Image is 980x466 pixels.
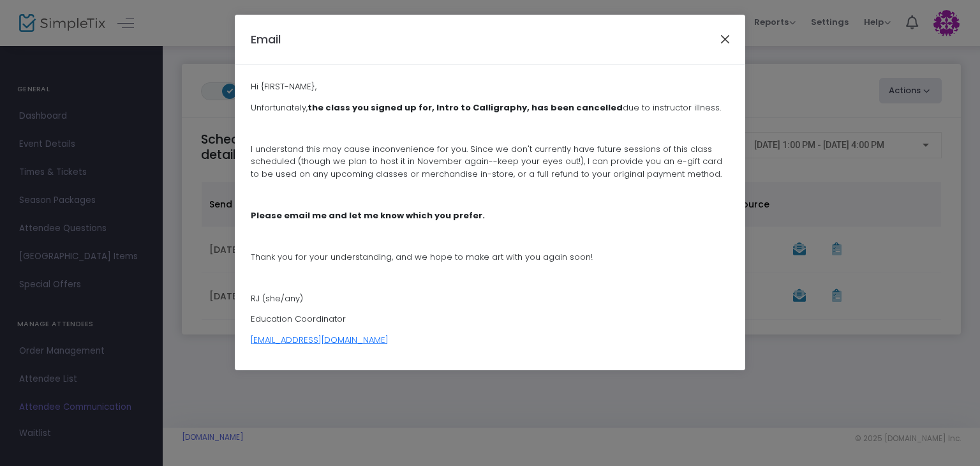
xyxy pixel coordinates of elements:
span: I understand this may cause inconvenience for you. Since we don't currently have future sessions ... [251,143,722,180]
span: Unfortunately, due to instructor illness. [251,101,721,114]
span: Hi {FIRST-NAME}, [251,80,316,93]
button: Close [717,31,734,47]
strong: the class you signed up for, Intro to Calligraphy, has been cancelled [308,101,623,114]
span: Thank you for your understanding, and we hope to make art with you again soon! [251,251,593,263]
h4: Email [251,31,281,48]
strong: Please email me and let me know which you prefer. [251,209,485,222]
span: RJ (she/any) [251,292,303,304]
a: [EMAIL_ADDRESS][DOMAIN_NAME] [251,334,389,346]
span: Education Coordinator [251,313,346,325]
